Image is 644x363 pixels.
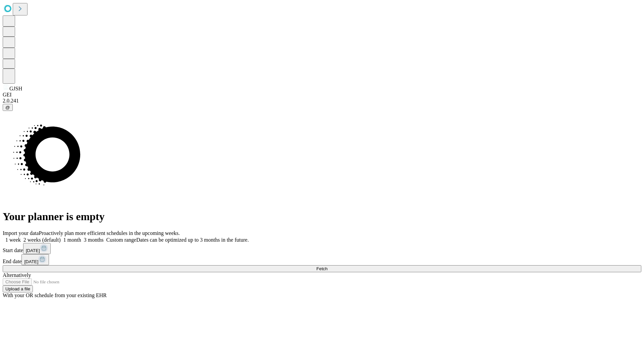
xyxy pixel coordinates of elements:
span: With your OR schedule from your existing EHR [3,292,107,298]
span: Proactively plan more efficient schedules in the upcoming weeks. [39,230,180,236]
span: Custom range [106,237,136,243]
span: Dates can be optimized up to 3 months in the future. [136,237,249,243]
span: [DATE] [26,248,40,253]
span: 2 weeks (default) [23,237,61,243]
button: Upload a file [3,285,33,292]
button: [DATE] [23,243,51,254]
span: @ [5,105,10,110]
button: [DATE] [21,254,49,265]
span: 3 months [84,237,104,243]
button: Fetch [3,265,641,272]
span: 1 month [63,237,81,243]
span: GJSH [9,86,22,91]
div: 2.0.241 [3,98,641,104]
div: GEI [3,92,641,98]
div: Start date [3,243,641,254]
span: Import your data [3,230,39,236]
span: 1 week [5,237,21,243]
h1: Your planner is empty [3,210,641,223]
span: Fetch [316,266,327,271]
div: End date [3,254,641,265]
span: Alternatively [3,272,31,278]
button: @ [3,104,13,111]
span: [DATE] [24,259,38,264]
